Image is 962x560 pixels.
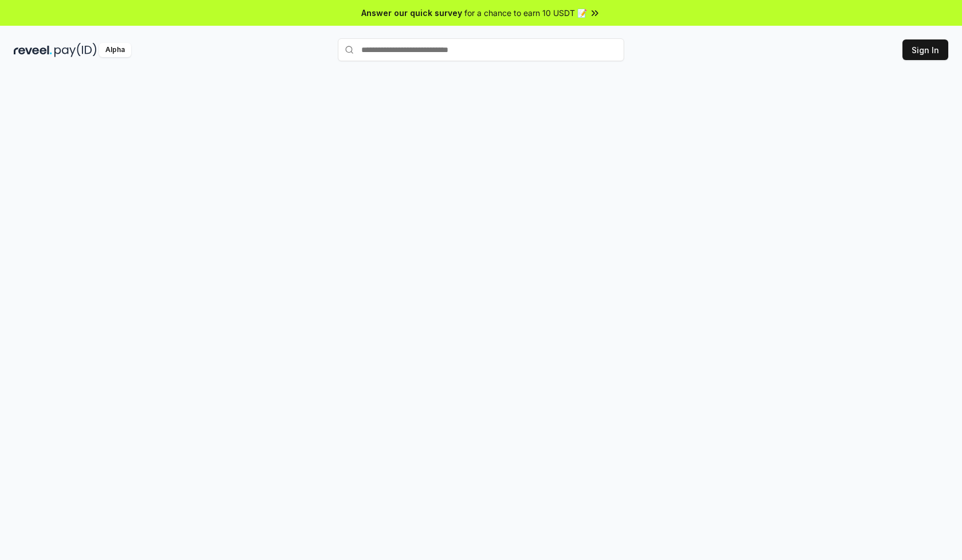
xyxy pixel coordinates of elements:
[14,43,52,57] img: reveel_dark
[902,39,948,60] button: Sign In
[99,43,131,57] div: Alpha
[361,7,462,19] span: Answer our quick survey
[54,43,97,57] img: pay_id
[464,7,587,19] span: for a chance to earn 10 USDT 📝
